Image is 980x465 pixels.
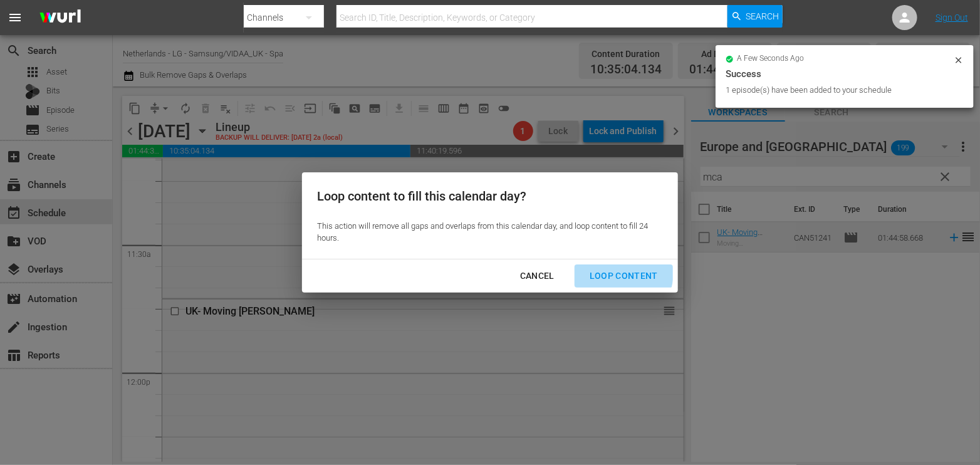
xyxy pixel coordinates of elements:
div: Loop Content [580,268,668,284]
div: Loop content to fill this calendar day? [317,187,655,206]
div: Cancel [510,268,565,284]
button: Loop Content [575,264,673,288]
span: menu [8,10,23,25]
div: Success [726,66,964,81]
img: ans4CAIJ8jUAAAAAAAAAAAAAAAAAAAAAAAAgQb4GAAAAAAAAAAAAAAAAAAAAAAAAJMjXAAAAAAAAAAAAAAAAAAAAAAAAgAT5G... [30,3,90,33]
div: 1 episode(s) have been added to your schedule [726,84,951,97]
div: This action will remove all gaps and overlaps from this calendar day, and loop content to fill 24... [317,221,655,244]
span: a few seconds ago [738,54,805,64]
span: Search [746,5,779,28]
button: Cancel [505,264,570,288]
a: Sign Out [936,13,968,23]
